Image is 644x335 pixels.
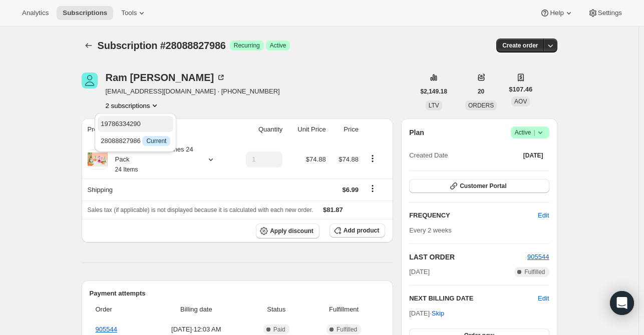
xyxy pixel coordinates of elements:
span: ORDERS [468,102,494,109]
th: Unit Price [285,118,329,140]
span: [DATE] · 12:03 AM [148,324,244,334]
button: Shipping actions [365,183,381,194]
button: 19786334290 [98,116,173,132]
span: Help [550,9,563,17]
h2: LAST ORDER [409,252,527,262]
th: Product [82,118,232,140]
a: 905544 [96,325,117,333]
span: Active [270,41,286,49]
button: Edit [538,293,549,303]
span: | [533,128,535,136]
span: Subscription #28088827986 [98,40,226,51]
span: 20 [478,87,484,95]
span: Every 2 weeks [409,226,452,234]
span: Fulfilled [524,268,545,276]
button: Analytics [16,6,55,20]
span: Subscriptions [63,9,107,17]
button: [DATE] [517,148,549,162]
span: Ram Parimi [82,72,98,88]
span: Analytics [22,9,49,17]
span: Paid [273,325,285,333]
span: Billing date [148,304,244,314]
th: Quantity [232,118,285,140]
button: Apply discount [256,223,319,238]
span: $81.87 [323,206,343,213]
button: 28088827986 InfoCurrent [98,133,173,149]
button: Product actions [365,153,381,164]
span: Fulfillment [308,304,379,314]
button: Tools [115,6,153,20]
button: Help [534,6,579,20]
span: [DATE] [409,267,430,277]
span: Apply discount [270,227,313,235]
div: Ram [PERSON_NAME] [106,72,226,82]
span: Skip [432,308,444,318]
h2: Payment attempts [90,288,386,298]
div: Open Intercom Messenger [610,291,634,315]
button: Subscriptions [82,38,96,52]
th: Price [329,118,362,140]
span: Create order [502,41,538,49]
button: Customer Portal [409,179,549,193]
span: Sales tax (if applicable) is not displayed because it is calculated with each new order. [88,206,313,213]
h2: Plan [409,127,424,137]
span: Edit [538,210,549,220]
span: Status [250,304,302,314]
span: Recurring [234,41,260,49]
span: $74.88 [339,155,359,163]
span: AOV [514,98,527,105]
button: Settings [582,6,628,20]
th: Shipping [82,178,232,200]
h2: NEXT BILLING DATE [409,293,538,303]
span: Current [146,137,166,145]
th: Order [90,298,146,320]
button: Add product [330,223,385,237]
span: Add product [344,226,379,234]
span: Created Date [409,150,448,160]
span: LTV [429,102,439,109]
span: [EMAIL_ADDRESS][DOMAIN_NAME] · [PHONE_NUMBER] [106,86,280,96]
button: Product actions [106,100,160,110]
button: $2,149.18 [415,84,453,98]
span: $2,149.18 [421,87,447,95]
h2: FREQUENCY [409,210,538,220]
span: [DATE] [523,151,543,159]
span: Tools [121,9,137,17]
a: 905544 [527,253,549,260]
span: Settings [598,9,622,17]
span: $107.46 [509,84,532,94]
button: Skip [426,305,450,321]
button: 905544 [527,252,549,262]
span: 28088827986 [101,137,170,144]
span: $6.99 [342,186,359,193]
span: 19786334290 [101,120,141,127]
small: 24 Items [115,166,138,173]
span: Active [515,127,545,137]
span: [DATE] · [409,309,444,317]
button: Edit [532,207,555,223]
button: Create order [496,38,544,52]
span: $74.88 [306,155,326,163]
button: Subscriptions [57,6,113,20]
button: 20 [472,84,490,98]
span: Fulfilled [337,325,357,333]
span: Customer Portal [460,182,506,190]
